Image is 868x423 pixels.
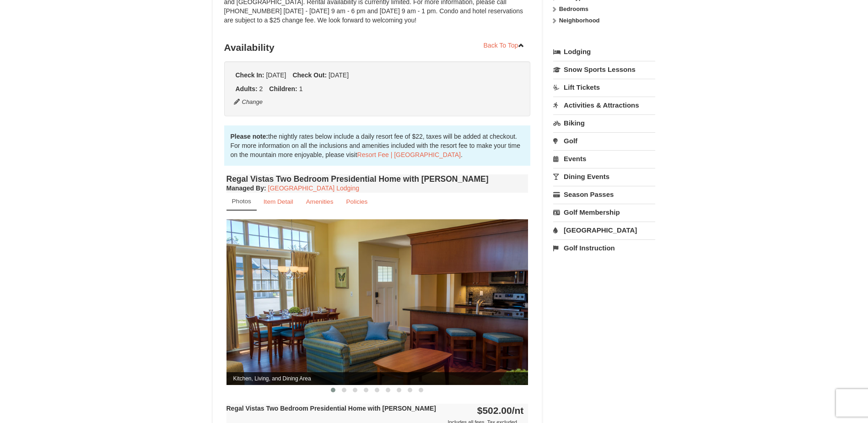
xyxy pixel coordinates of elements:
button: Change [233,97,264,107]
div: the nightly rates below include a daily resort fee of $22, taxes will be added at checkout. For m... [224,125,531,166]
strong: $502.00 [477,405,524,416]
small: Amenities [306,198,334,205]
strong: Children: [269,85,297,92]
a: Lodging [553,43,655,60]
span: [DATE] [329,71,349,79]
a: [GEOGRAPHIC_DATA] [553,222,655,239]
strong: Regal Vistas Two Bedroom Presidential Home with [PERSON_NAME] [226,405,436,412]
span: Kitchen, Living, and Dining Area [226,372,528,385]
a: Golf Instruction [553,239,655,256]
span: Managed By [226,184,264,192]
a: Season Passes [553,186,655,203]
span: [DATE] [266,71,286,79]
strong: Check In: [236,71,264,79]
a: Events [553,150,655,167]
a: Dining Events [553,168,655,185]
a: Golf Membership [553,204,655,221]
a: Resort Fee | [GEOGRAPHIC_DATA] [357,151,461,158]
a: Photos [226,193,257,211]
small: Item Detail [264,198,293,205]
a: Item Detail [258,193,299,211]
strong: Neighborhood [559,17,600,24]
a: Golf [553,132,655,149]
span: 2 [259,85,263,92]
h4: Regal Vistas Two Bedroom Presidential Home with [PERSON_NAME] [226,174,528,184]
a: Snow Sports Lessons [553,61,655,78]
a: Biking [553,114,655,131]
strong: Adults: [236,85,258,92]
a: Back To Top [478,38,531,52]
a: Lift Tickets [553,79,655,96]
strong: Bedrooms [559,5,588,12]
small: Photos [232,198,251,205]
a: [GEOGRAPHIC_DATA] Lodging [268,184,359,192]
span: /nt [512,405,524,416]
h3: Availability [224,38,531,57]
strong: : [226,184,266,192]
small: Policies [346,198,367,205]
strong: Please note: [231,133,268,140]
span: 1 [299,85,303,92]
img: Kitchen, Living, and Dining Area [226,219,528,385]
a: Amenities [300,193,340,211]
a: Activities & Attractions [553,97,655,114]
a: Policies [340,193,373,211]
strong: Check Out: [292,71,327,79]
